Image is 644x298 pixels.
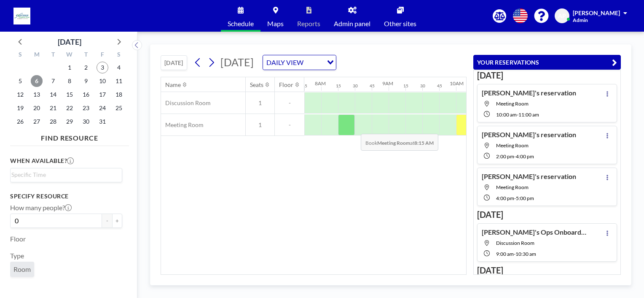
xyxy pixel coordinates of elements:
span: Friday, October 3, 2025 [97,62,108,73]
span: Monday, October 6, 2025 [31,75,43,87]
span: Admin [573,17,588,23]
span: Book at [361,134,438,151]
span: AP [558,12,566,20]
span: Thursday, October 23, 2025 [80,102,92,114]
h3: [DATE] [477,70,617,81]
input: Search for option [11,170,117,179]
span: Meeting Room [161,121,204,129]
label: How many people? [10,203,72,212]
span: Admin panel [334,20,370,27]
div: F [94,50,110,61]
span: Maps [267,20,284,27]
span: Meeting Room [496,100,529,107]
div: Search for option [11,168,122,181]
div: 45 [437,83,442,89]
div: T [78,50,94,61]
b: Meeting Room [377,140,410,146]
h3: Specify resource [10,192,122,200]
span: Meeting Room [496,184,529,190]
div: W [62,50,78,61]
span: Schedule [228,20,254,27]
div: T [45,50,62,61]
b: 8:15 AM [414,140,434,146]
span: - [275,99,304,107]
span: 1 [246,121,274,129]
h4: [PERSON_NAME]'s Ops Onboarding [482,228,587,236]
span: Monday, October 27, 2025 [31,116,43,127]
span: Tuesday, October 28, 2025 [47,116,59,127]
span: Saturday, October 18, 2025 [113,89,125,100]
span: Monday, October 13, 2025 [31,89,43,100]
span: 10:00 AM [496,111,517,118]
span: Sunday, October 26, 2025 [14,116,26,127]
button: - [102,214,112,228]
span: Friday, October 17, 2025 [97,89,108,100]
label: Type [10,252,24,260]
span: Tuesday, October 14, 2025 [47,89,59,100]
span: Thursday, October 30, 2025 [80,116,92,127]
span: 9:00 AM [496,251,514,257]
span: Other sites [384,20,416,27]
h3: [DATE] [477,265,617,276]
h4: [PERSON_NAME]'s reservation [482,130,576,139]
h4: [PERSON_NAME]'s reservation [482,172,576,181]
span: - [517,111,518,118]
span: 11:00 AM [518,111,539,118]
span: 4:00 PM [516,153,534,160]
span: Discussion Room [161,99,211,107]
div: S [12,50,29,61]
span: Saturday, October 25, 2025 [113,102,125,114]
span: - [514,153,516,160]
div: 9AM [382,80,393,87]
span: Meeting Room [496,142,529,149]
span: Wednesday, October 22, 2025 [64,102,75,114]
span: Wednesday, October 1, 2025 [64,62,75,73]
span: Wednesday, October 8, 2025 [64,75,75,87]
button: YOUR RESERVATIONS [473,55,621,70]
span: 1 [246,99,274,107]
span: 10:30 AM [515,251,536,257]
span: Sunday, October 19, 2025 [14,102,26,114]
span: Thursday, October 9, 2025 [80,75,92,87]
span: Monday, October 20, 2025 [31,102,43,114]
div: Seats [250,81,263,89]
input: Search for option [306,57,322,68]
label: Floor [10,235,26,243]
span: [PERSON_NAME] [573,9,620,16]
span: Sunday, October 5, 2025 [14,75,26,87]
span: Thursday, October 16, 2025 [80,89,92,100]
span: Saturday, October 11, 2025 [113,75,125,87]
div: 30 [353,83,358,89]
span: Wednesday, October 29, 2025 [64,116,75,127]
span: Reports [297,20,320,27]
span: [DATE] [220,56,254,68]
div: Name [165,81,181,89]
span: DAILY VIEW [265,57,305,68]
div: Search for option [263,55,336,70]
span: 2:00 PM [496,153,514,160]
button: + [112,214,122,228]
span: Tuesday, October 7, 2025 [47,75,59,87]
div: 15 [403,83,408,89]
div: M [29,50,45,61]
div: Floor [279,81,293,89]
div: [DATE] [58,36,81,48]
span: - [275,121,304,129]
h4: FIND RESOURCE [10,130,129,142]
div: 45 [302,83,307,89]
span: Sunday, October 12, 2025 [14,89,26,100]
span: Thursday, October 2, 2025 [80,62,92,73]
h4: [PERSON_NAME]'s reservation [482,89,576,97]
span: Saturday, October 4, 2025 [113,62,125,73]
span: - [514,195,516,201]
span: 4:00 PM [496,195,514,201]
span: Friday, October 10, 2025 [97,75,108,87]
span: 5:00 PM [516,195,534,201]
span: - [514,251,515,257]
span: Friday, October 31, 2025 [97,116,108,127]
span: Discussion Room [496,240,534,246]
span: Room [13,265,31,273]
div: 45 [370,83,375,89]
div: 30 [420,83,425,89]
div: S [110,50,127,61]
